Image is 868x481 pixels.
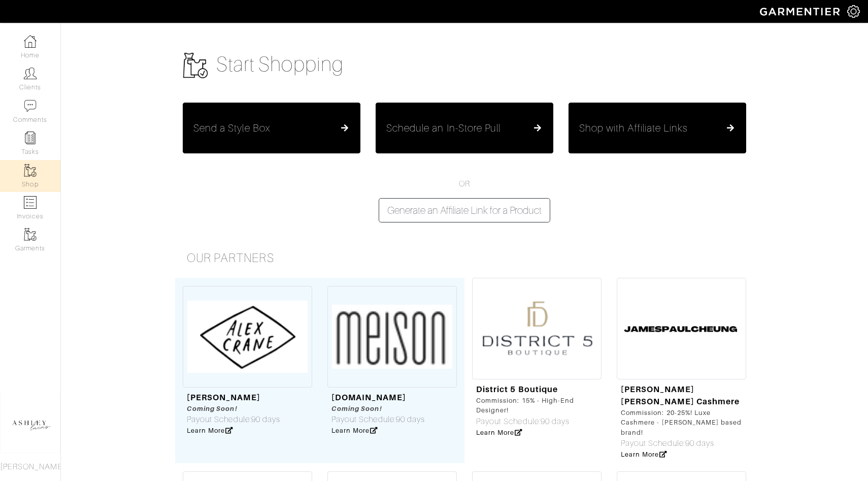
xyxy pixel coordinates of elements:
img: Screenshot%202023-08-02%20at%2011.13.10%20AM.png [472,278,602,379]
h5: Shop with Affiliate Links [579,122,688,134]
div: Commission: 20-25%! Luxe Cashmere - [PERSON_NAME] based brand! [621,408,742,437]
img: orders-icon-0abe47150d42831381b5fb84f609e132dff9fe21cb692f30cb5eec754e2cba89.png [24,196,37,209]
img: Screenshot%202023-06-30%20at%202.11.00%20PM.png [617,278,746,379]
img: garments-icon-b7da505a4dc4fd61783c78ac3ca0ef83fa9d6f193b1c9dc38574b1d14d53ca28.png [24,228,37,241]
div: Coming Soon! [331,404,425,413]
span: 90 days [541,417,570,426]
h5: Schedule an In-Store Pull [386,122,500,134]
button: Generate an Affiliate Link for a Product [379,198,550,222]
a: [PERSON_NAME] [187,393,260,402]
div: Commission: 15% - High-End Designer! [476,396,597,415]
a: Schedule an In-Store Pull [386,122,543,134]
img: garments-icon-b7da505a4dc4fd61783c78ac3ca0ef83fa9d6f193b1c9dc38574b1d14d53ca28.png [24,164,37,177]
a: District 5 Boutique [476,384,558,394]
img: Screen%20Shot%202023-05-23%20at%208.25.52%20AM.png [183,286,312,388]
span: Our Partners [187,251,274,265]
img: comment-icon-a0a6a9ef722e966f86d9cbdc48e553b5cf19dbc54f86b18d962a5391bc8f6eb6.png [24,100,37,112]
span: 90 days [251,415,280,424]
span: Start Shopping [216,53,344,76]
a: Learn More [621,451,667,458]
div: Coming Soon! [187,404,280,413]
button: Shop with Affiliate Links [569,103,746,153]
img: gear-icon-white-bd11855cb880d31180b6d7d6211b90ccbf57a29d726f0c71d8c61bd08dd39cc2.png [847,5,860,18]
h5: Send a Style Box [193,122,270,134]
span: 90 days [396,415,425,424]
button: Schedule an In-Store Pull [376,103,553,153]
img: garmentier-logo-header-white-b43fb05a5012e4ada735d5af1a66efaba907eab6374d6393d1fbf88cb4ef424d.png [755,3,847,20]
div: OR [175,178,754,222]
div: Payout Schedule: [331,413,425,426]
img: clients-icon-6bae9207a08558b7cb47a8932f037763ab4055f8c8b6bfacd5dc20c3e0201464.png [24,67,37,80]
a: Learn More [476,429,522,436]
a: [DOMAIN_NAME] [331,393,406,402]
div: Payout Schedule: [621,437,742,450]
img: dashboard-icon-dbcd8f5a0b271acd01030246c82b418ddd0df26cd7fceb0bd07c9910d44c42f6.png [24,35,37,48]
div: Payout Schedule: [187,413,280,426]
img: Screenshot%202023-06-02%20at%201.40.48%20PM.png [327,286,457,388]
a: Learn More [187,427,233,434]
span: 90 days [685,439,714,448]
a: [PERSON_NAME] [PERSON_NAME] Cashmere [621,384,740,406]
a: Learn More [331,427,378,434]
img: garments-icon-b7da505a4dc4fd61783c78ac3ca0ef83fa9d6f193b1c9dc38574b1d14d53ca28.png [183,53,208,78]
div: Payout Schedule: [476,415,597,428]
button: Send a Style Box [183,103,360,153]
img: reminder-icon-8004d30b9f0a5d33ae49ab947aed9ed385cf756f9e5892f1edd6e32f2345188e.png [24,132,37,144]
